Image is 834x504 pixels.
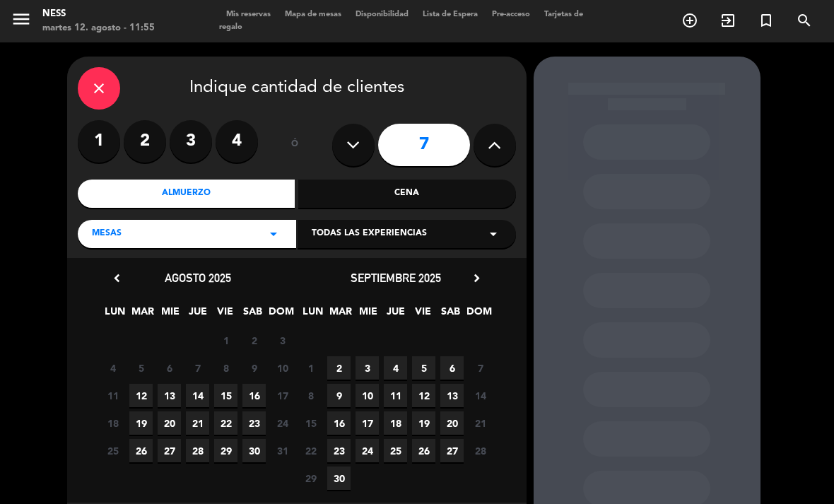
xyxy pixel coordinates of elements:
[214,329,237,352] span: 1
[356,384,379,407] span: 10
[129,356,153,380] span: 5
[299,384,322,407] span: 8
[242,411,266,435] span: 23
[158,303,182,327] span: MIE
[129,411,153,435] span: 19
[271,329,294,352] span: 3
[671,8,709,33] span: RESERVAR MESA
[412,411,435,435] span: 19
[299,439,322,462] span: 22
[216,120,258,163] label: 4
[131,303,154,327] span: MAR
[299,356,322,380] span: 1
[356,439,379,462] span: 24
[214,356,237,380] span: 8
[298,180,516,208] div: Cena
[241,303,264,327] span: SAB
[186,303,209,327] span: JUE
[469,271,484,286] i: chevron_right
[301,303,324,327] span: LUN
[242,329,266,352] span: 2
[271,411,294,435] span: 24
[416,11,485,18] span: Lista de Espera
[466,303,490,327] span: DOM
[42,21,155,35] div: martes 12. agosto - 11:55
[11,8,32,35] button: menu
[440,356,464,380] span: 6
[440,439,464,462] span: 27
[271,384,294,407] span: 17
[469,356,492,380] span: 7
[271,356,294,380] span: 10
[356,303,380,327] span: MIE
[384,356,407,380] span: 4
[271,439,294,462] span: 31
[165,271,231,285] span: agosto 2025
[219,11,278,18] span: Mis reservas
[327,356,351,380] span: 2
[356,411,379,435] span: 17
[214,384,237,407] span: 15
[272,120,318,170] div: ó
[213,303,237,327] span: VIE
[78,67,516,110] div: Indique cantidad de clientes
[351,271,441,285] span: septiembre 2025
[101,411,124,435] span: 18
[327,384,351,407] span: 9
[265,225,282,242] i: arrow_drop_down
[158,356,181,380] span: 6
[439,303,462,327] span: SAB
[485,11,537,18] span: Pre-acceso
[312,227,427,241] span: Todas las experiencias
[42,7,155,21] div: Ness
[103,303,127,327] span: LUN
[384,411,407,435] span: 18
[269,303,292,327] span: DOM
[101,384,124,407] span: 11
[186,356,209,380] span: 7
[412,439,435,462] span: 26
[796,12,813,29] i: search
[186,439,209,462] span: 28
[384,439,407,462] span: 25
[299,467,322,490] span: 29
[242,439,266,462] span: 30
[720,12,736,29] i: exit_to_app
[278,11,348,18] span: Mapa de mesas
[158,439,181,462] span: 27
[214,439,237,462] span: 29
[78,120,120,163] label: 1
[92,227,122,241] span: MESAS
[412,384,435,407] span: 12
[348,11,416,18] span: Disponibilidad
[129,384,153,407] span: 12
[469,439,492,462] span: 28
[440,411,464,435] span: 20
[129,439,153,462] span: 26
[681,12,698,29] i: add_circle_outline
[299,411,322,435] span: 15
[469,411,492,435] span: 21
[186,384,209,407] span: 14
[78,180,295,208] div: Almuerzo
[485,225,502,242] i: arrow_drop_down
[411,303,435,327] span: VIE
[214,411,237,435] span: 22
[747,8,785,33] span: Reserva especial
[356,356,379,380] span: 3
[101,439,124,462] span: 25
[124,120,166,163] label: 2
[709,8,747,33] span: WALK IN
[110,271,124,286] i: chevron_left
[170,120,212,163] label: 3
[384,384,407,407] span: 11
[101,356,124,380] span: 4
[440,384,464,407] span: 13
[785,8,823,33] span: BUSCAR
[329,303,352,327] span: MAR
[242,384,266,407] span: 16
[758,12,775,29] i: turned_in_not
[469,384,492,407] span: 14
[158,384,181,407] span: 13
[327,439,351,462] span: 23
